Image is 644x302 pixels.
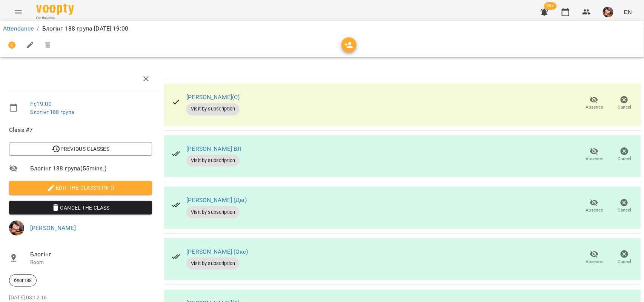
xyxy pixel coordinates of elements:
button: EN [621,5,635,19]
div: блог188 [9,274,37,287]
button: Absence [579,196,609,217]
span: Cancel [618,259,631,265]
span: Cancel the class [15,203,146,212]
button: Absence [579,93,609,114]
span: Visit by subscription [186,209,240,216]
button: Absence [579,247,609,268]
a: Fr , 19:00 [30,100,52,107]
a: [PERSON_NAME] (Окс) [186,248,248,255]
nav: breadcrumb [3,24,641,33]
span: Cancel [618,104,631,110]
span: Absence [586,259,603,265]
button: Edit the class's Info [9,181,152,195]
a: [PERSON_NAME] [30,224,76,231]
a: [PERSON_NAME](С) [186,94,240,101]
span: Visit by subscription [186,157,240,164]
span: Absence [586,207,603,213]
span: For Business [36,15,74,20]
span: Блогінг 188 група ( 55 mins. ) [30,164,152,173]
span: Visit by subscription [186,260,240,267]
span: Cancel [618,156,631,162]
span: Edit the class's Info [15,183,146,192]
span: Блогінг [30,250,152,259]
p: [DATE] 03:12:16 [9,294,152,302]
img: 2a048b25d2e557de8b1a299ceab23d88.jpg [603,7,613,17]
li: / [37,24,39,33]
button: Cancel [609,144,639,165]
button: Cancel [609,93,639,114]
a: Блогінг 188 група [30,109,74,115]
span: Class #7 [9,126,152,135]
span: Previous Classes [15,144,146,153]
span: Absence [586,156,603,162]
button: Menu [9,3,27,21]
img: Voopty Logo [36,4,74,15]
span: Cancel [618,207,631,213]
a: [PERSON_NAME] ВЛ [186,145,241,152]
p: Блогінг 188 група [DATE] 19:00 [42,24,128,33]
span: 99+ [544,2,557,10]
span: EN [624,8,632,16]
p: Room [30,259,152,266]
span: блог188 [9,277,36,284]
button: Cancel [609,196,639,217]
a: Attendance [3,25,34,32]
a: [PERSON_NAME] (Дм) [186,196,247,204]
button: Previous Classes [9,142,152,156]
span: Absence [586,104,603,110]
button: Cancel the class [9,201,152,215]
span: Visit by subscription [186,106,240,112]
button: Absence [579,144,609,165]
img: 2a048b25d2e557de8b1a299ceab23d88.jpg [9,221,24,236]
button: Cancel [609,247,639,268]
